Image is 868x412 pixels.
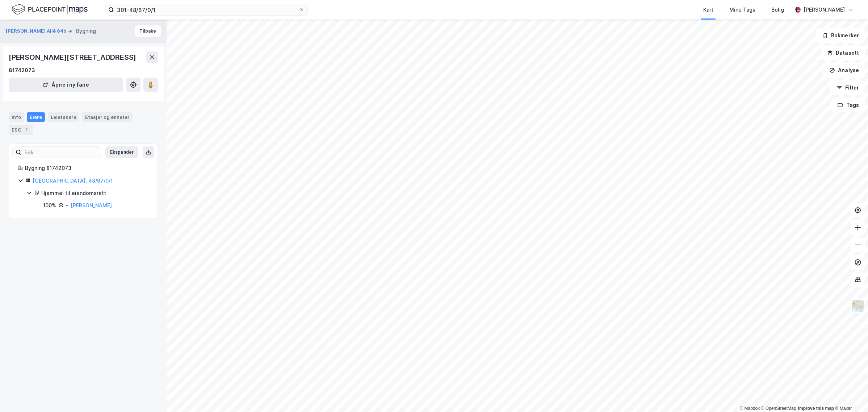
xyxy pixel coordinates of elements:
button: [PERSON_NAME] Allé 84b [6,28,68,35]
button: Tags [831,98,865,112]
div: [PERSON_NAME] [804,5,845,14]
div: ESG [9,125,33,135]
div: Info [9,112,24,122]
a: [GEOGRAPHIC_DATA], 48/67/0/1 [33,178,113,184]
button: Datasett [821,46,865,60]
div: Bygning [76,27,96,36]
div: Kontrollprogram for chat [832,377,868,412]
div: [PERSON_NAME][STREET_ADDRESS] [9,51,138,63]
div: 100% [43,201,56,210]
input: Søk [21,147,101,158]
iframe: Chat Widget [832,377,868,412]
button: Analyse [823,63,865,78]
a: OpenStreetMap [761,406,796,411]
input: Søk på adresse, matrikkel, gårdeiere, leietakere eller personer [114,4,299,15]
a: Mapbox [740,406,760,411]
a: Improve this map [798,406,834,411]
button: Bokmerker [816,28,865,43]
button: Åpne i ny fane [9,78,123,92]
div: Hjemmel til eiendomsrett [41,189,149,197]
div: Etasjer og enheter [85,114,130,120]
div: Kart [703,5,713,14]
div: Bolig [771,5,784,14]
div: - [66,201,68,210]
div: Leietakere [48,112,79,122]
img: logo.f888ab2527a4732fd821a326f86c7f29.svg [12,3,88,16]
button: Tilbake [135,25,161,37]
div: 1 [23,126,30,133]
img: Z [851,299,865,313]
button: Ekspander [105,146,138,158]
button: Filter [830,80,865,95]
div: Eiere [27,112,45,122]
div: 81742073 [9,66,35,75]
a: [PERSON_NAME] [71,202,112,208]
div: Bygning 81742073 [25,164,149,172]
div: Mine Tags [729,5,755,14]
